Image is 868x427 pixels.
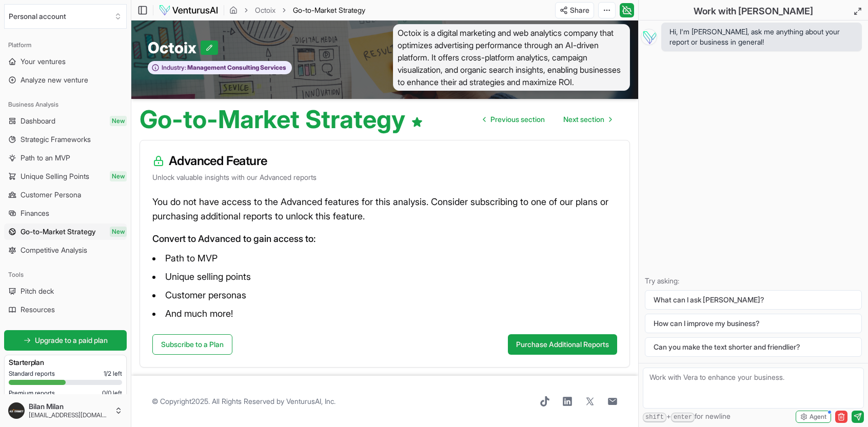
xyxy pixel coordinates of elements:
span: Agent [810,413,826,421]
button: Share [555,2,594,18]
nav: pagination [475,109,620,130]
span: Dashboard [21,116,55,126]
h2: Work with [PERSON_NAME] [694,4,813,18]
a: DashboardNew [4,113,127,129]
span: Go-to-Market Strategy [21,227,96,237]
span: 1 / 2 left [104,370,122,378]
a: Resources [4,301,127,318]
span: New [110,116,127,126]
button: What can I ask [PERSON_NAME]? [645,290,862,310]
span: Path to an MVP [21,153,70,163]
h3: Advanced Feature [152,153,617,169]
a: Customer Persona [4,187,127,203]
span: Go-to-Market Strategy [293,6,365,14]
li: Unique selling points [152,269,617,285]
div: Tools [4,267,127,283]
a: VenturusAI, Inc [286,397,334,405]
kbd: enter [671,413,695,422]
nav: breadcrumb [229,5,365,15]
span: Management Consulting Services [186,64,286,72]
span: Resources [21,304,55,315]
li: And much more! [152,306,617,322]
a: Go-to-Market StrategyNew [4,223,127,240]
a: Subscribe to a Plan [152,334,232,355]
span: [EMAIL_ADDRESS][DOMAIN_NAME] [29,411,110,419]
span: Strategic Frameworks [21,134,91,145]
a: Go to previous page [475,109,553,130]
span: Competitive Analysis [21,245,87,255]
button: Industry:Management Consulting Services [148,61,292,75]
span: Share [570,5,589,15]
span: Bilan Milan [29,402,110,411]
a: Pitch deck [4,283,127,299]
span: New [110,171,127,181]
span: Customer Persona [21,190,81,200]
button: Select an organization [4,4,127,29]
a: Go to next page [555,109,620,130]
h3: Starter plan [9,357,122,368]
span: Upgrade to a paid plan [35,335,108,345]
a: Finances [4,205,127,221]
p: Try asking: [645,276,862,286]
a: Competitive Analysis [4,242,127,258]
span: 0 / 0 left [102,389,122,397]
span: Octoix [148,38,201,57]
a: Unique Selling PointsNew [4,168,127,185]
button: Bilan Milan[EMAIL_ADDRESS][DOMAIN_NAME] [4,398,127,423]
button: How can I improve my business? [645,314,862,333]
img: logo [159,4,219,16]
li: Path to MVP [152,250,617,267]
button: Purchase Additional Reports [508,334,617,355]
span: Go-to-Market Strategy [293,5,365,15]
span: Industry: [162,64,186,72]
p: Unlock valuable insights with our Advanced reports [152,172,617,182]
li: Customer personas [152,287,617,303]
span: Hi, I'm [PERSON_NAME], ask me anything about your report or business in general! [669,27,854,47]
span: Finances [21,208,49,218]
img: Vera [641,29,657,45]
span: Analyze new venture [21,75,88,85]
a: Octoix [255,5,275,15]
div: Platform [4,37,127,53]
button: Can you make the text shorter and friendlier? [645,337,862,357]
img: ACg8ocLI8ekkpoDijQiQVqwB_GGvEwuOj7cXYODQPp9eeo6IAjogiEw=s96-c [8,402,25,419]
span: Your ventures [21,56,66,67]
a: Path to an MVP [4,150,127,166]
span: New [110,227,127,237]
span: Next section [563,114,604,125]
a: Analyze new venture [4,72,127,88]
span: Octoix is a digital marketing and web analytics company that optimizes advertising performance th... [393,24,630,91]
p: Convert to Advanced to gain access to: [152,232,617,246]
kbd: shift [643,413,666,422]
span: Standard reports [9,370,55,378]
p: You do not have access to the Advanced features for this analysis. Consider subscribing to one of... [152,195,617,223]
span: + for newline [643,411,731,422]
span: Premium reports [9,389,55,397]
div: Business Analysis [4,96,127,113]
span: Previous section [490,114,545,125]
h1: Go-to-Market Strategy [140,107,423,132]
a: Your ventures [4,53,127,70]
button: Agent [796,411,831,423]
span: © Copyright 2025 . All Rights Reserved by . [152,396,336,406]
span: Unique Selling Points [21,171,89,181]
a: Strategic Frameworks [4,131,127,148]
span: Pitch deck [21,286,54,296]
a: Upgrade to a paid plan [4,330,127,351]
